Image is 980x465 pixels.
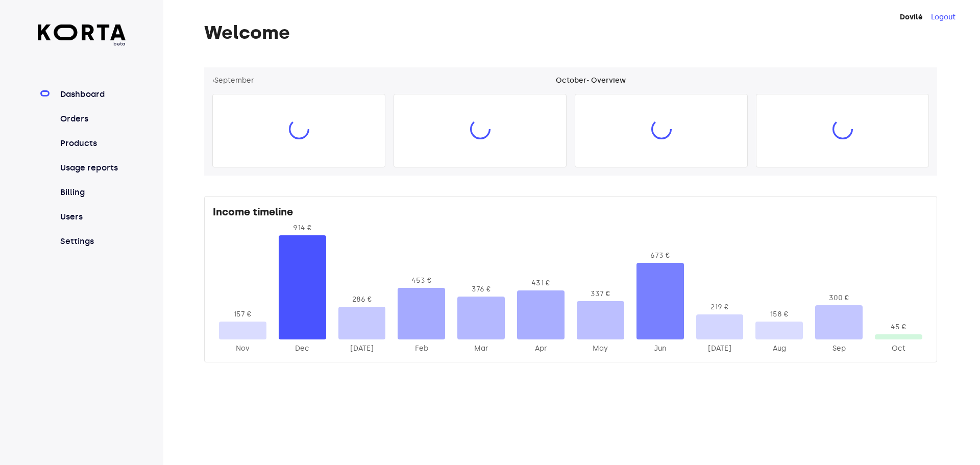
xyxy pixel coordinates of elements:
[875,322,922,332] div: 45 €
[577,344,624,354] div: 2025-May
[556,76,626,86] div: October - Overview
[815,293,863,303] div: 300 €
[636,251,684,261] div: 673 €
[58,211,126,223] a: Users
[279,344,326,354] div: 2024-Dec
[38,25,126,47] a: beta
[755,344,803,354] div: 2025-Aug
[815,344,863,354] div: 2025-Sep
[219,344,266,354] div: 2024-Nov
[398,344,445,354] div: 2025-Feb
[338,344,386,354] div: 2025-Jan
[338,295,386,305] div: 286 €
[755,309,803,320] div: 158 €
[457,344,505,354] div: 2025-Mar
[38,40,126,47] span: beta
[398,276,445,286] div: 453 €
[58,137,126,150] a: Products
[457,284,505,295] div: 376 €
[213,205,928,223] div: Income timeline
[875,344,922,354] div: 2025-Oct
[58,113,126,125] a: Orders
[58,88,126,101] a: Dashboard
[931,12,955,22] button: Logout
[204,22,937,43] h1: Welcome
[517,344,565,354] div: 2025-Apr
[38,25,126,40] img: Korta
[636,344,684,354] div: 2025-Jun
[696,344,744,354] div: 2025-Jul
[58,186,126,199] a: Billing
[219,309,266,320] div: 157 €
[58,162,126,174] a: Usage reports
[58,235,126,248] a: Settings
[279,223,326,233] div: 914 €
[517,278,565,288] div: 431 €
[212,76,254,86] button: ‹September
[900,13,923,21] strong: Dovilė
[577,289,624,299] div: 337 €
[696,302,744,312] div: 219 €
